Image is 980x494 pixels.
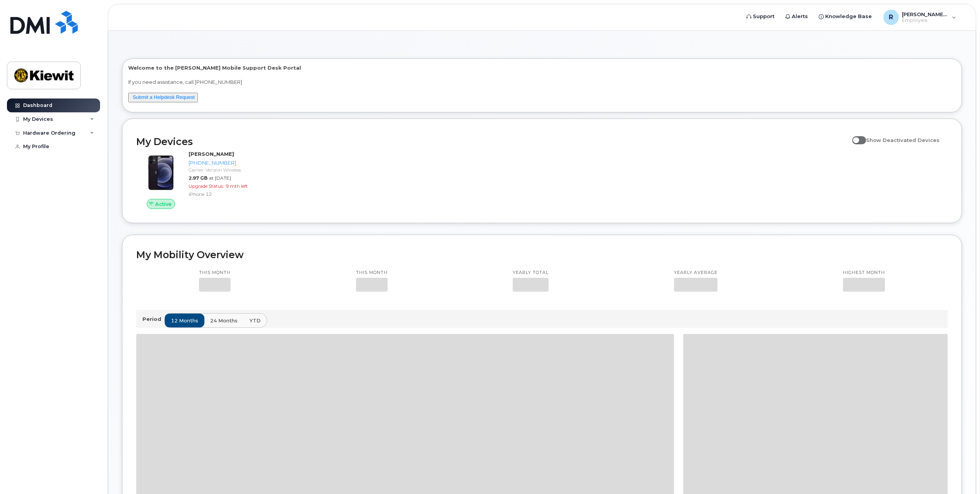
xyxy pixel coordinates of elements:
div: iPhone 12 [189,191,329,197]
p: Yearly total [513,270,549,276]
input: Show Deactivated Devices [852,133,858,139]
h2: My Devices [136,136,848,147]
p: This month [199,270,231,276]
button: Submit a Helpdesk Request [128,93,198,102]
strong: [PERSON_NAME] [189,151,234,157]
p: If you need assistance, call [PHONE_NUMBER] [128,78,956,86]
span: Show Deactivated Devices [866,137,940,143]
p: Highest month [843,270,885,276]
span: Upgrade Status: [189,183,224,189]
p: Yearly average [674,270,717,276]
div: Carrier: Verizon Wireless [189,167,329,173]
span: at [DATE] [209,175,231,181]
p: This month [356,270,388,276]
p: Period [142,315,164,323]
a: Submit a Helpdesk Request [133,94,195,100]
span: 24 months [210,317,237,324]
span: Active [155,200,172,208]
span: 2.97 GB [189,175,207,181]
span: 9 mth left [226,183,248,189]
p: Welcome to the [PERSON_NAME] Mobile Support Desk Portal [128,64,956,72]
h2: My Mobility Overview [136,249,948,260]
div: [PHONE_NUMBER] [189,159,329,167]
span: YTD [249,317,261,324]
img: iPhone_12.jpg [142,154,179,191]
a: Active[PERSON_NAME][PHONE_NUMBER]Carrier: Verizon Wireless2.97 GBat [DATE]Upgrade Status:9 mth le... [136,150,332,209]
